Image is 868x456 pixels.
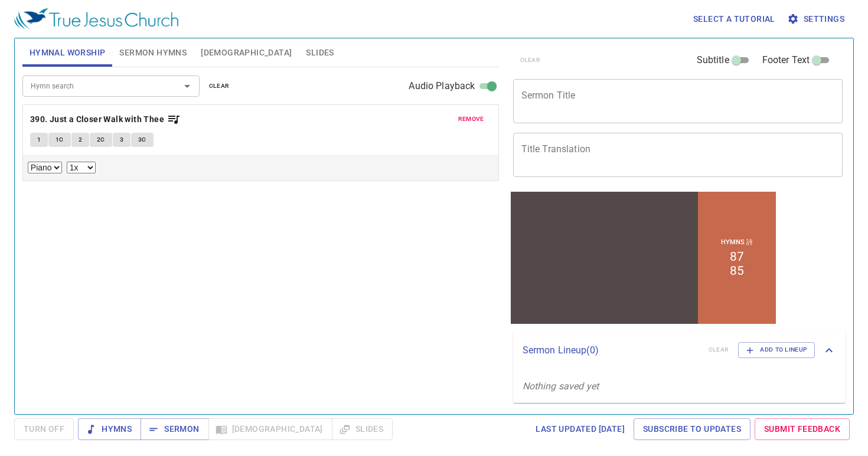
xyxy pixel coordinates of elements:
span: remove [458,114,484,124]
button: Select a tutorial [688,8,780,30]
span: Add to Lineup [746,345,807,355]
span: Hymns [87,422,132,437]
span: 3C [138,134,146,145]
span: Subtitle [697,53,729,67]
span: 1 [37,134,41,145]
span: Last updated [DATE] [536,422,625,437]
p: Sermon Lineup ( 0 ) [523,343,699,357]
span: Footer Text [762,53,810,67]
select: Select Track [28,162,62,173]
span: Select a tutorial [693,12,775,27]
select: Playback Rate [67,162,96,173]
b: 390. Just a Closer Walk with Thee [30,112,164,127]
button: 390. Just a Closer Walk with Thee [30,112,181,127]
a: Submit Feedback [755,418,850,440]
button: 1C [48,133,71,147]
span: Audio Playback [409,79,475,93]
button: clear [202,79,237,93]
button: 2C [90,133,112,147]
button: 1 [30,133,48,147]
span: Submit Feedback [764,422,840,437]
span: Sermon [150,422,199,437]
span: 1C [56,134,64,145]
button: 3 [113,133,130,147]
a: Subscribe to Updates [634,418,750,440]
img: True Jesus Church [14,8,178,29]
span: Subscribe to Updates [643,422,741,437]
iframe: from-child [508,189,778,326]
span: 2C [97,134,105,145]
div: Sermon Lineup(0)clearAdd to Lineup [513,330,846,369]
button: Open [179,78,195,94]
button: remove [451,112,491,126]
button: 3C [131,133,154,147]
span: Slides [306,45,334,60]
button: Add to Lineup [738,342,815,357]
span: Hymnal Worship [30,45,106,60]
button: Hymns [78,418,141,440]
span: 3 [120,134,123,145]
span: Settings [789,12,844,27]
span: Sermon Hymns [119,45,187,60]
i: Nothing saved yet [523,380,599,392]
button: Settings [785,8,849,30]
span: 2 [79,134,82,145]
a: Last updated [DATE] [531,418,629,440]
span: [DEMOGRAPHIC_DATA] [201,45,292,60]
span: clear [209,81,230,91]
button: Sermon [141,418,208,440]
button: 2 [71,133,89,147]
